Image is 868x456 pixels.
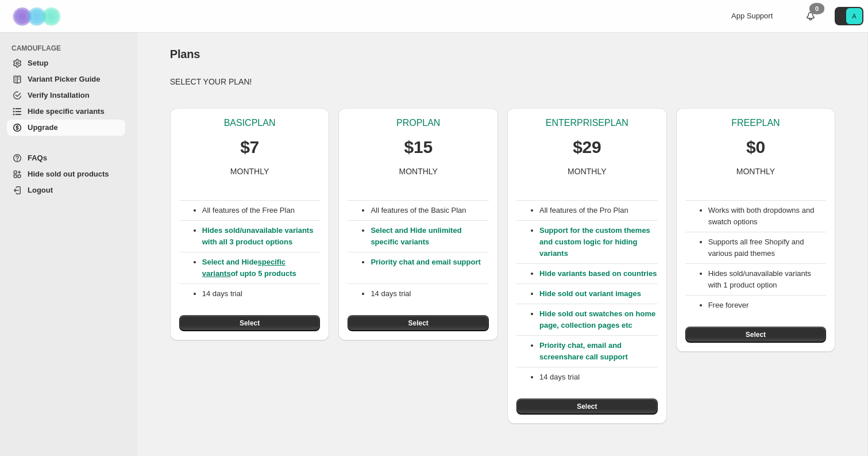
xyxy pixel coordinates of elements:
a: Hide sold out products [7,166,125,182]
button: Select [348,315,489,331]
p: ENTERPRISE PLAN [546,117,628,129]
p: Select and Hide of upto 5 products [202,256,321,279]
li: Works with both dropdowns and swatch options [708,205,827,228]
li: Supports all free Shopify and various paid themes [708,236,827,259]
button: Select [516,398,658,415]
p: Hide sold out swatches on home page, collection pages etc [539,308,658,331]
a: Hide specific variants [7,104,125,120]
span: CAMOUFLAGE [11,44,130,53]
button: Select [179,315,321,331]
span: FAQs [28,154,47,162]
span: Select [240,319,260,328]
p: All features of the Pro Plan [539,205,658,216]
a: Logout [7,182,125,198]
p: 14 days trial [202,288,321,300]
a: Verify Installation [7,87,125,104]
p: All features of the Free Plan [202,205,321,216]
span: Setup [28,59,48,67]
button: Avatar with initials A [835,7,863,25]
p: 14 days trial [539,371,658,383]
button: Select [685,327,827,343]
p: Select and Hide unlimited specific variants [371,225,489,248]
p: Priority chat and email support [371,256,489,279]
span: Avatar with initials A [846,8,862,24]
p: Hide sold out variant images [539,288,658,300]
text: A [852,13,857,20]
span: Logout [28,186,53,194]
p: Support for the custom themes and custom logic for hiding variants [539,225,658,259]
a: Setup [7,55,125,71]
li: Free forever [708,300,827,311]
a: Variant Picker Guide [7,71,125,87]
img: Camouflage [9,1,67,32]
div: 0 [809,3,824,14]
span: Hide specific variants [28,107,105,116]
p: BASIC PLAN [224,117,276,129]
p: MONTHLY [568,166,606,177]
span: Select [408,319,429,328]
li: Hides sold/unavailable variants with 1 product option [708,268,827,291]
span: Verify Installation [28,91,90,99]
span: Variant Picker Guide [28,75,100,83]
p: MONTHLY [736,166,775,177]
span: Hide sold out products [28,170,109,178]
p: MONTHLY [230,166,269,177]
p: $15 [404,136,433,159]
p: MONTHLY [399,166,437,177]
p: Priority chat, email and screenshare call support [539,340,658,363]
p: $29 [573,136,601,159]
p: $0 [746,136,765,159]
span: Upgrade [28,123,58,132]
p: FREE PLAN [731,117,780,129]
a: Upgrade [7,120,125,136]
a: 0 [805,10,816,22]
span: Select [577,402,597,411]
p: 14 days trial [371,288,489,300]
p: $7 [240,136,259,159]
span: Select [746,330,766,339]
p: SELECT YOUR PLAN! [170,76,836,87]
p: All features of the Basic Plan [371,205,489,216]
p: Hides sold/unavailable variants with all 3 product options [202,225,321,248]
span: Plans [170,48,200,60]
p: Hide variants based on countries [539,268,658,279]
a: FAQs [7,150,125,166]
span: App Support [731,12,773,20]
p: PRO PLAN [396,117,440,129]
